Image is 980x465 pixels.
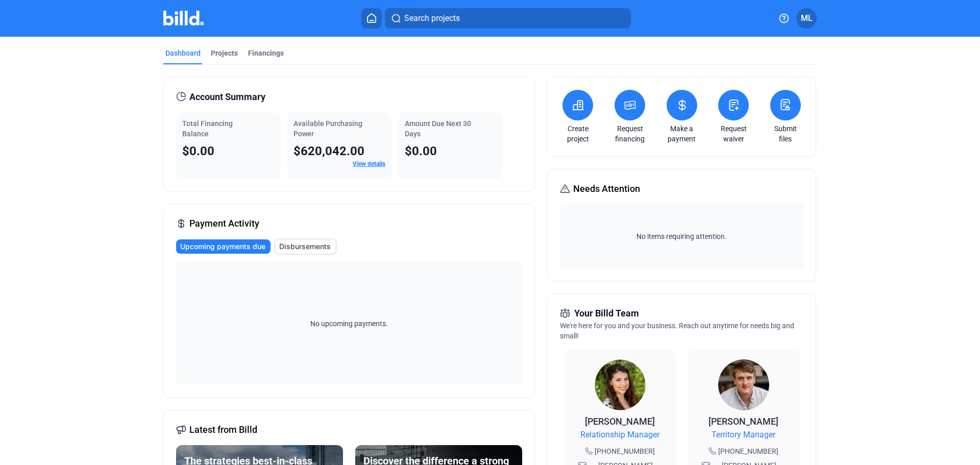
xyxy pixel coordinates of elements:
[574,306,639,321] span: Your Billd Team
[165,48,201,58] div: Dashboard
[176,239,271,254] button: Upcoming payments due
[664,124,700,144] a: Make a payment
[560,322,794,340] span: We're here for you and your business. Reach out anytime for needs big and small!
[182,144,214,158] span: $0.00
[180,241,265,252] span: Upcoming payments due
[293,119,362,138] span: Available Purchasing Power
[712,429,775,441] span: Territory Manager
[796,8,817,29] button: ML
[405,119,471,138] span: Amount Due Next 30 Days
[573,182,640,196] span: Needs Attention
[189,423,257,437] span: Latest from Billd
[353,160,385,167] a: View details
[708,416,778,427] span: [PERSON_NAME]
[279,241,331,252] span: Disbursements
[405,144,437,158] span: $0.00
[716,124,751,144] a: Request waiver
[304,319,395,329] span: No upcoming payments.
[385,8,631,29] button: Search projects
[612,124,648,144] a: Request financing
[404,12,460,25] span: Search projects
[801,12,813,25] span: ML
[564,231,799,241] span: No items requiring attention.
[768,124,803,144] a: Submit files
[718,359,769,410] img: Territory Manager
[189,90,265,104] span: Account Summary
[163,11,204,26] img: Billd Company Logo
[275,239,336,254] button: Disbursements
[595,446,655,456] span: [PHONE_NUMBER]
[189,216,259,231] span: Payment Activity
[182,119,233,138] span: Total Financing Balance
[560,124,596,144] a: Create project
[718,446,778,456] span: [PHONE_NUMBER]
[293,144,364,158] span: $620,042.00
[580,429,659,441] span: Relationship Manager
[211,48,238,58] div: Projects
[595,359,646,410] img: Relationship Manager
[248,48,284,58] div: Financings
[585,416,655,427] span: [PERSON_NAME]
